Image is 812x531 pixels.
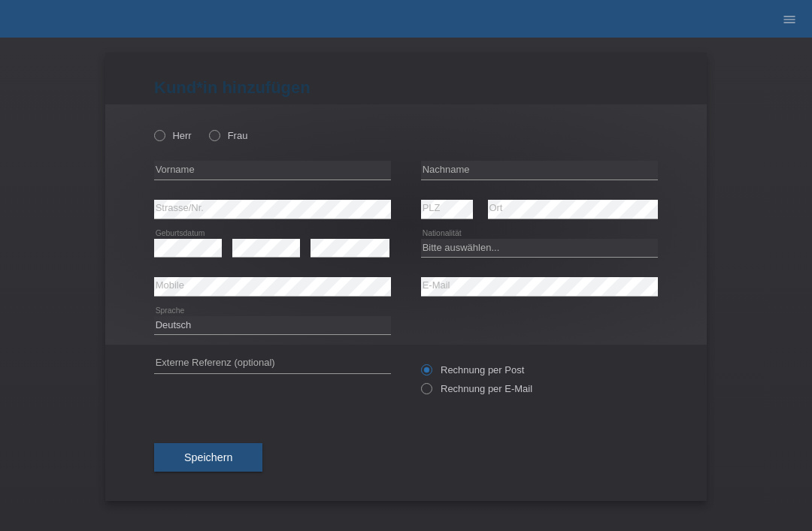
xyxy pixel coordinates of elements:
label: Herr [154,130,192,141]
a: menu [774,14,804,23]
input: Rechnung per Post [421,364,431,383]
input: Rechnung per E-Mail [421,383,431,402]
h1: Kund*in hinzufügen [154,78,658,97]
label: Rechnung per E-Mail [421,383,532,394]
button: Speichern [154,443,262,472]
input: Frau [209,130,219,140]
input: Herr [154,130,164,140]
i: menu [782,12,797,27]
label: Rechnung per Post [421,364,524,376]
span: Speichern [184,451,232,463]
label: Frau [209,130,247,141]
